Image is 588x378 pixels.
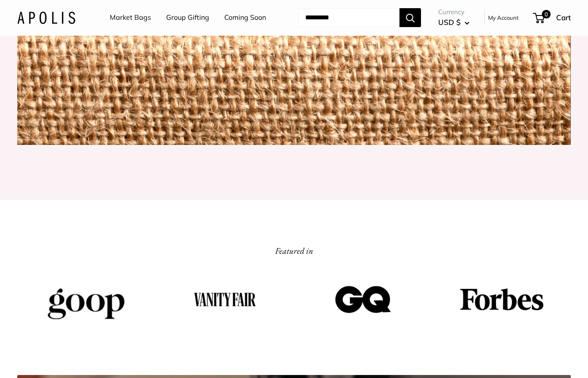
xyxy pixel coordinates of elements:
[534,11,571,25] a: 0 Cart
[556,13,571,22] span: Cart
[438,6,470,18] span: Currency
[542,10,551,19] span: 0
[166,12,209,25] a: Group Gifting
[298,9,399,28] input: Search...
[275,243,313,259] h2: Featured in
[17,12,75,24] img: Apolis
[399,9,421,28] button: Search
[224,12,266,25] a: Coming Soon
[438,18,461,27] span: USD $
[488,13,519,23] a: My Account
[110,12,151,25] a: Market Bags
[438,16,470,30] button: USD $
